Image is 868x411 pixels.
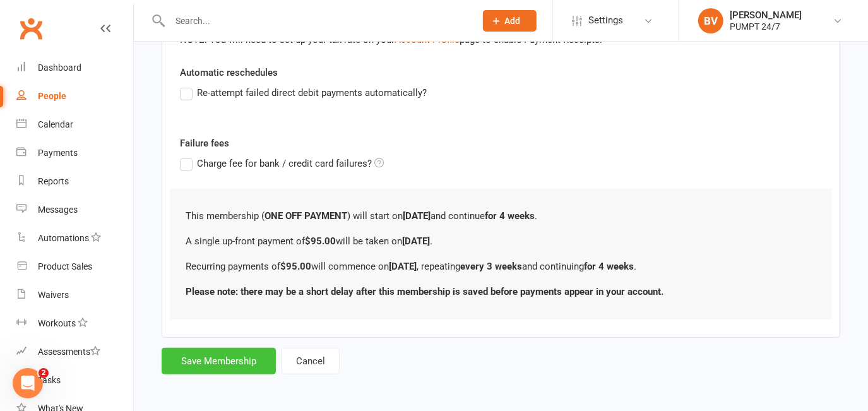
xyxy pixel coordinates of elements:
[38,91,66,101] div: People
[730,21,802,32] div: PUMPT 24/7
[698,8,723,33] div: BV
[186,259,816,274] p: Recurring payments of will commence on , repeating and continuing .
[16,54,133,82] a: Dashboard
[38,290,69,300] div: Waivers
[16,82,133,110] a: People
[305,235,336,247] b: $95.00
[38,318,76,328] div: Workouts
[180,65,278,80] label: Automatic reschedules
[186,234,816,249] p: A single up-front payment of will be taken on .
[170,136,831,151] label: Failure fees
[460,261,522,272] b: every 3 weeks
[38,347,100,357] div: Assessments
[265,210,347,222] b: ONE OFF PAYMENT
[16,281,133,309] a: Waivers
[16,110,133,139] a: Calendar
[166,12,467,30] input: Search...
[38,233,89,243] div: Automations
[16,366,133,395] a: Tasks
[38,375,61,385] div: Tasks
[38,205,78,215] div: Messages
[16,253,133,281] a: Product Sales
[162,348,276,374] button: Save Membership
[16,167,133,196] a: Reports
[588,6,623,35] span: Settings
[16,309,133,338] a: Workouts
[180,85,427,100] label: Re-attempt failed direct debit payments automatically?
[280,261,311,272] b: $95.00
[16,196,133,224] a: Messages
[584,261,634,272] b: for 4 weeks
[38,63,81,73] div: Dashboard
[186,286,663,297] b: Please note: there may be a short delay after this membership is saved before payments appear in ...
[16,139,133,167] a: Payments
[186,208,816,223] p: This membership ( ) will start on and continue .
[485,210,535,222] b: for 4 weeks
[38,148,78,158] div: Payments
[282,348,340,374] button: Cancel
[389,261,417,272] b: [DATE]
[403,210,431,222] b: [DATE]
[16,224,133,253] a: Automations
[38,176,69,186] div: Reports
[505,16,521,26] span: Add
[16,338,133,366] a: Assessments
[197,156,372,169] span: Charge fee for bank / credit card failures?
[402,235,430,247] b: [DATE]
[483,10,537,32] button: Add
[39,368,49,378] span: 2
[13,368,43,398] iframe: Intercom live chat
[15,13,47,44] a: Clubworx
[38,261,92,271] div: Product Sales
[38,119,73,129] div: Calendar
[730,9,802,21] div: [PERSON_NAME]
